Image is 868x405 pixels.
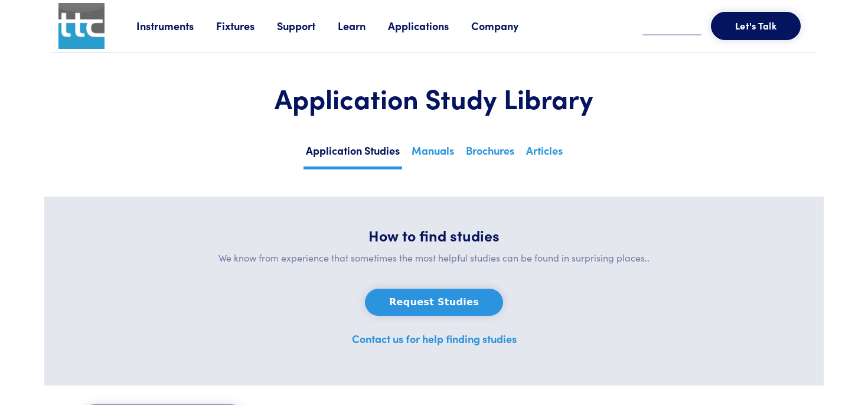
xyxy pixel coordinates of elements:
a: Applications [388,18,471,33]
h1: Application Study Library [80,81,788,115]
button: Let's Talk [711,12,801,40]
p: We know from experience that sometimes the most helpful studies can be found in surprising places.. [73,250,795,266]
a: Instruments [136,18,216,33]
img: ttc_logo_1x1_v1.0.png [58,3,105,49]
a: Company [471,18,541,33]
h5: How to find studies [73,225,795,246]
button: Request Studies [365,289,503,316]
a: Manuals [409,141,456,166]
a: Learn [338,18,388,33]
a: Support [277,18,338,33]
a: Brochures [464,141,517,166]
a: Fixtures [216,18,277,33]
a: Articles [524,141,565,166]
a: Contact us for help finding studies [352,331,517,346]
a: Application Studies [304,141,402,169]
